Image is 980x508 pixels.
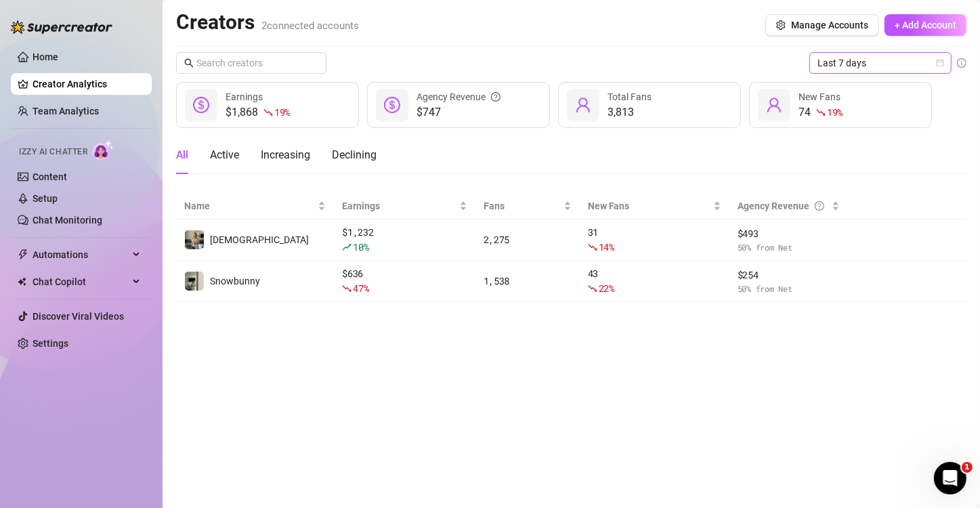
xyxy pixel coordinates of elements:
[491,89,500,104] span: question-circle
[599,282,614,295] span: 22 %
[18,277,26,287] img: Chat Copilot
[185,272,204,291] img: Snowbunny
[895,20,956,30] span: + Add Account
[176,193,334,219] th: Name
[738,226,840,241] span: $ 493
[417,89,500,104] div: Agency Revenue
[185,230,204,249] img: GOD
[815,198,824,213] span: question-circle
[184,58,194,68] span: search
[184,198,315,213] span: Name
[11,20,112,34] img: logo-BBDzfeDw.svg
[816,108,826,117] span: fall
[588,225,721,255] div: 31
[93,140,114,160] img: AI Chatter
[33,171,67,182] a: Content
[738,282,840,295] span: 50 % from Net
[936,59,944,67] span: calendar
[738,241,840,254] span: 50 % from Net
[599,240,614,253] span: 14 %
[33,193,58,204] a: Setup
[798,91,840,102] span: New Fans
[798,104,843,121] div: 74
[342,242,351,252] span: rise
[934,462,966,494] iframe: Intercom live chat
[608,104,652,121] div: 3,813
[33,244,129,266] span: Automations
[33,311,124,322] a: Discover Viral Videos
[342,198,456,213] span: Earnings
[484,274,572,289] div: 1,538
[193,97,209,113] span: dollar-circle
[332,147,377,163] div: Declining
[210,234,309,245] span: [DEMOGRAPHIC_DATA]
[210,147,239,163] div: Active
[196,56,307,70] input: Search creators
[384,97,400,113] span: dollar-circle
[334,193,475,219] th: Earnings
[33,73,141,95] a: Creator Analytics
[580,193,729,219] th: New Fans
[342,284,351,293] span: fall
[274,106,290,119] span: 19 %
[261,20,359,32] span: 2 connected accounts
[353,282,368,295] span: 47 %
[475,193,580,219] th: Fans
[765,14,879,36] button: Manage Accounts
[210,276,260,287] span: Snowbunny
[776,20,786,30] span: setting
[588,266,721,296] div: 43
[176,147,188,163] div: All
[226,104,290,121] div: $1,868
[962,462,973,473] span: 1
[342,266,467,296] div: $ 636
[226,91,263,102] span: Earnings
[33,271,129,293] span: Chat Copilot
[417,104,500,121] span: $747
[33,51,58,62] a: Home
[33,215,102,226] a: Chat Monitoring
[261,147,310,163] div: Increasing
[575,97,591,113] span: user
[885,14,966,36] button: + Add Account
[484,198,561,213] span: Fans
[19,146,87,158] span: Izzy AI Chatter
[588,284,597,293] span: fall
[817,53,943,73] span: Last 7 days
[33,338,68,349] a: Settings
[484,232,572,247] div: 2,275
[588,242,597,252] span: fall
[33,106,99,117] a: Team Analytics
[791,20,868,30] span: Manage Accounts
[263,108,273,117] span: fall
[738,198,829,213] div: Agency Revenue
[18,249,28,260] span: thunderbolt
[353,240,368,253] span: 10 %
[738,268,840,282] span: $ 254
[827,106,843,119] span: 19 %
[608,91,652,102] span: Total Fans
[957,58,966,68] span: info-circle
[342,225,467,255] div: $ 1,232
[766,97,782,113] span: user
[588,198,710,213] span: New Fans
[176,9,359,35] h2: Creators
